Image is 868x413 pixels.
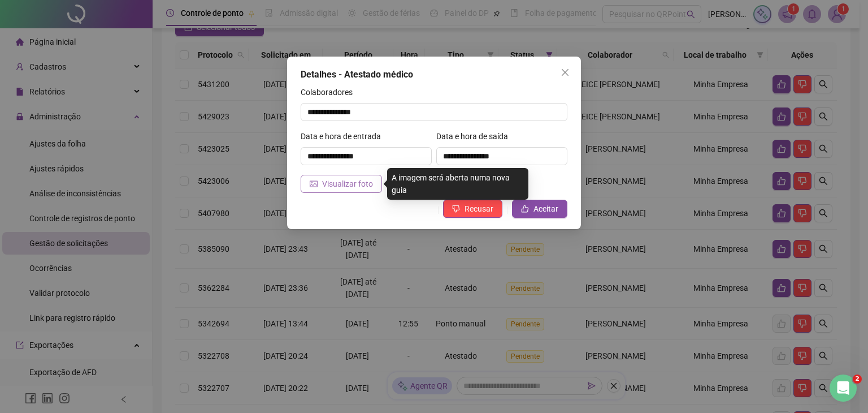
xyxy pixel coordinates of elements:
[561,68,570,77] span: close
[322,178,373,190] span: Visualizar foto
[301,68,567,81] div: Detalhes - Atestado médico
[301,175,382,193] button: Visualizar foto
[301,86,360,98] label: Colaboradores
[465,203,493,215] span: Recusar
[521,205,529,213] span: like
[533,203,558,215] span: Aceitar
[310,180,318,188] span: picture
[830,375,857,402] iframe: Intercom live chat
[452,205,460,213] span: dislike
[556,63,574,81] button: Close
[436,130,515,143] label: Data e hora de saída
[301,130,388,143] label: Data e hora de entrada
[853,375,862,384] span: 2
[443,200,502,218] button: Recusar
[512,200,567,218] button: Aceitar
